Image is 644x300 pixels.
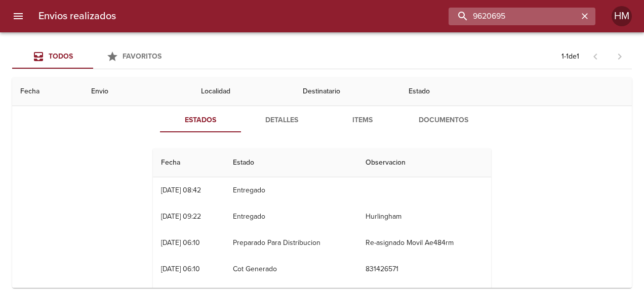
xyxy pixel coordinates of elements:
span: Estados [166,114,235,127]
td: 831426571 [357,256,491,282]
div: Tabs Envios [12,44,174,69]
th: Envio [83,77,193,106]
div: [DATE] 09:22 [161,212,201,221]
div: HM [612,6,632,26]
td: Hurlingham [357,204,491,230]
td: Preparado Para Distribucion [225,230,357,256]
span: Pagina siguiente [608,44,632,69]
input: buscar [449,8,578,25]
p: 1 - 1 de 1 [561,52,579,62]
td: Entregado [225,204,357,230]
span: Documentos [409,114,478,127]
th: Localidad [193,77,295,106]
span: Favoritos [123,52,162,61]
th: Estado [225,148,357,177]
div: [DATE] 06:10 [161,265,200,273]
button: menu [6,4,30,28]
th: Fecha [153,148,225,177]
span: Todos [49,52,73,61]
span: Detalles [247,114,316,127]
th: Estado [400,77,632,106]
div: [DATE] 08:42 [161,186,201,194]
th: Destinatario [295,77,400,106]
div: Tabs detalle de guia [160,108,484,132]
h6: Envios realizados [38,8,116,24]
span: Items [328,114,397,127]
td: Re-asignado Movil Ae484rm [357,230,491,256]
td: Entregado [225,177,357,204]
div: Abrir información de usuario [612,6,632,26]
th: Observacion [357,148,491,177]
td: Cot Generado [225,256,357,282]
th: Fecha [12,77,83,106]
div: [DATE] 06:10 [161,238,200,247]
